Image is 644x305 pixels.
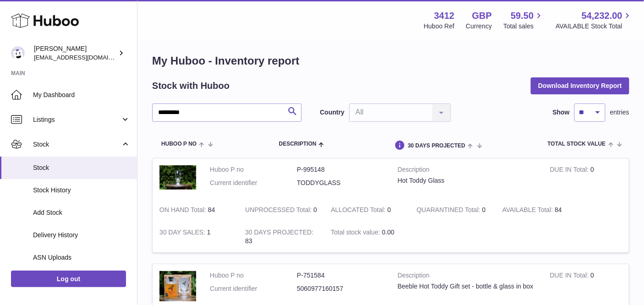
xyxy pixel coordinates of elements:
strong: ON HAND Total [160,206,208,216]
strong: UNPROCESSED Total [245,206,314,216]
img: product image [160,271,196,301]
div: Hot Toddy Glass [398,176,536,185]
span: My Dashboard [33,91,130,99]
label: Country [320,108,345,117]
strong: Description [398,271,536,282]
strong: 3412 [434,10,455,22]
div: Beeble Hot Toddy Gift set - bottle & glass in box [398,282,536,291]
span: Stock History [33,186,130,195]
dt: Huboo P no [210,271,297,280]
td: 0 [324,199,410,221]
span: entries [610,108,629,117]
a: Log out [11,271,126,287]
span: 0.00 [382,229,394,236]
div: [PERSON_NAME] [34,44,116,62]
td: 84 [153,199,238,221]
div: Huboo Ref [424,22,455,31]
td: 0 [543,158,629,199]
span: 30 DAYS PROJECTED [408,143,466,149]
td: 1 [153,221,238,252]
strong: 30 DAYS PROJECTED [245,229,314,238]
strong: Description [398,165,536,176]
dt: Huboo P no [210,165,297,174]
span: 0 [482,206,486,213]
strong: DUE IN Total [550,272,590,281]
td: 83 [238,221,324,252]
img: product image [160,165,196,190]
span: Listings [33,115,121,124]
dd: 5060977160157 [297,284,384,293]
span: Add Stock [33,208,130,217]
a: 59.50 Total sales [503,10,544,31]
span: Delivery History [33,231,130,240]
dt: Current identifier [210,179,297,187]
strong: AVAILABLE Total [502,206,555,216]
span: Description [279,141,316,147]
dt: Current identifier [210,284,297,293]
button: Download Inventory Report [531,77,629,94]
span: ASN Uploads [33,253,130,262]
span: Total stock value [548,141,606,147]
span: AVAILABLE Stock Total [556,22,633,31]
span: [EMAIL_ADDRESS][DOMAIN_NAME] [34,54,135,61]
td: 0 [238,199,324,221]
span: 54,232.00 [582,10,622,22]
strong: GBP [472,10,492,22]
div: Currency [466,22,492,31]
strong: QUARANTINED Total [417,206,482,216]
span: 59.50 [511,10,534,22]
h2: Stock with Huboo [152,80,230,92]
a: 54,232.00 AVAILABLE Stock Total [556,10,633,31]
h1: My Huboo - Inventory report [152,54,629,68]
strong: DUE IN Total [550,166,590,175]
dd: TODDYGLASS [297,179,384,187]
strong: ALLOCATED Total [331,206,387,216]
span: Stock [33,140,121,149]
span: Huboo P no [161,141,197,147]
img: info@beeble.buzz [11,46,25,60]
strong: Total stock value [331,229,382,238]
dd: P-751584 [297,271,384,280]
span: Stock [33,163,130,172]
strong: 30 DAY SALES [160,229,207,238]
span: Total sales [503,22,544,31]
label: Show [553,108,570,117]
dd: P-995148 [297,165,384,174]
td: 84 [495,199,581,221]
